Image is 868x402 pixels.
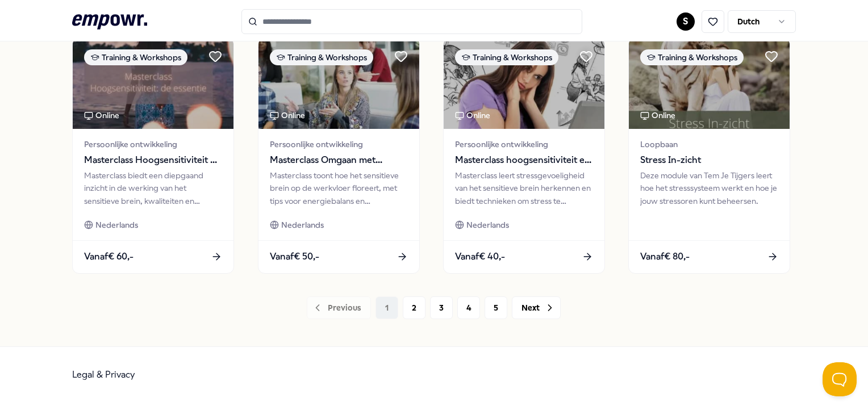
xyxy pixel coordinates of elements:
[73,38,233,129] img: package image
[84,249,133,264] span: Vanaf € 60,-
[270,153,408,167] span: Masterclass Omgaan met hoogsensitiviteit op werk
[455,249,505,264] span: Vanaf € 40,-
[403,296,425,319] button: 2
[823,362,857,396] iframe: Help Scout Beacon - Open
[640,109,675,122] div: Online
[640,138,778,150] span: Loopbaan
[466,219,509,231] span: Nederlands
[258,37,420,274] a: package imageTraining & WorkshopsOnlinePersoonlijke ontwikkelingMasterclass Omgaan met hoogsensit...
[640,249,690,264] span: Vanaf € 80,-
[455,109,490,122] div: Online
[270,109,305,122] div: Online
[281,219,324,231] span: Nederlands
[84,109,119,122] div: Online
[485,296,507,319] button: 5
[270,138,408,150] span: Persoonlijke ontwikkeling
[84,49,187,65] div: Training & Workshops
[640,169,778,207] div: Deze module van Tem Je Tijgers leert hoe het stresssysteem werkt en hoe je jouw stressoren kunt b...
[270,169,408,207] div: Masterclass toont hoe het sensitieve brein op de werkvloer floreert, met tips voor energiebalans ...
[84,153,222,167] span: Masterclass Hoogsensitiviteit de essentie
[270,49,373,65] div: Training & Workshops
[258,38,419,129] img: package image
[455,169,593,207] div: Masterclass leert stressgevoeligheid van het sensitieve brein herkennen en biedt technieken om st...
[443,37,605,274] a: package imageTraining & WorkshopsOnlinePersoonlijke ontwikkelingMasterclass hoogsensitiviteit en ...
[640,49,744,65] div: Training & Workshops
[629,38,790,129] img: package image
[628,37,790,274] a: package imageTraining & WorkshopsOnlineLoopbaanStress In-zichtDeze module van Tem Je Tijgers leer...
[270,249,319,264] span: Vanaf € 50,-
[72,37,234,274] a: package imageTraining & WorkshopsOnlinePersoonlijke ontwikkelingMasterclass Hoogsensitiviteit de ...
[84,138,222,150] span: Persoonlijke ontwikkeling
[241,9,582,34] input: Search for products, categories or subcategories
[455,138,593,150] span: Persoonlijke ontwikkeling
[640,153,778,167] span: Stress In-zicht
[455,49,558,65] div: Training & Workshops
[72,369,135,380] a: Legal & Privacy
[95,219,138,231] span: Nederlands
[677,12,695,31] button: S
[430,296,453,319] button: 3
[455,153,593,167] span: Masterclass hoogsensitiviteit en stress
[512,296,561,319] button: Next
[457,296,480,319] button: 4
[444,38,604,129] img: package image
[84,169,222,207] div: Masterclass biedt een diepgaand inzicht in de werking van het sensitieve brein, kwaliteiten en va...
